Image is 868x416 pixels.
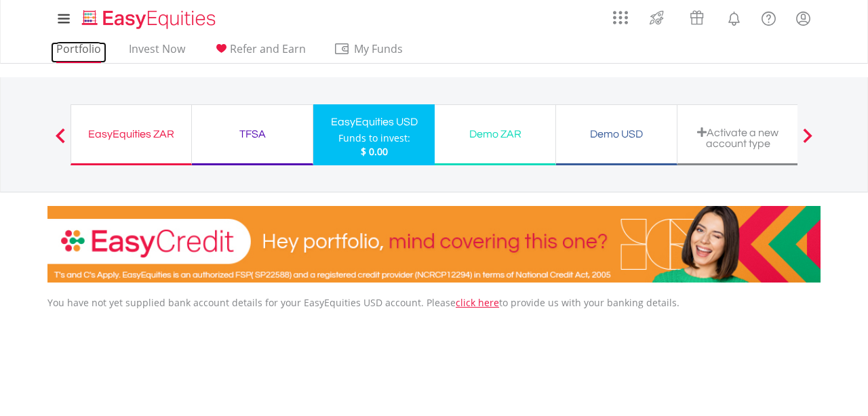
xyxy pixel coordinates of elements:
a: Vouchers [677,3,717,28]
a: Invest Now [123,42,191,63]
a: My Profile [786,3,821,33]
a: click here [456,296,499,309]
div: Funds to invest: [338,131,410,145]
img: EasyEquities_Logo.png [79,8,221,30]
div: Demo USD [564,125,669,144]
div: EasyEquities USD [321,112,427,131]
a: AppsGrid [604,3,637,25]
img: EasyCredit Promotion Banner [47,206,821,283]
div: Demo ZAR [443,125,547,144]
div: Activate a new account type [686,127,790,149]
span: My Funds [334,40,422,58]
span: $ 0.00 [361,145,388,158]
a: FAQ's and Support [751,3,786,30]
img: vouchers-v2.svg [686,7,708,28]
img: thrive-v2.svg [646,7,668,28]
a: Refer and Earn [208,42,311,63]
p: You have not yet supplied bank account details for your EasyEquities USD account. Please to provi... [47,296,821,310]
a: Notifications [717,3,751,30]
span: Refer and Earn [230,41,306,56]
div: EasyEquities ZAR [79,125,183,144]
img: grid-menu-icon.svg [613,10,628,25]
a: Portfolio [51,42,106,63]
div: TFSA [200,125,304,144]
a: Home page [77,3,221,30]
